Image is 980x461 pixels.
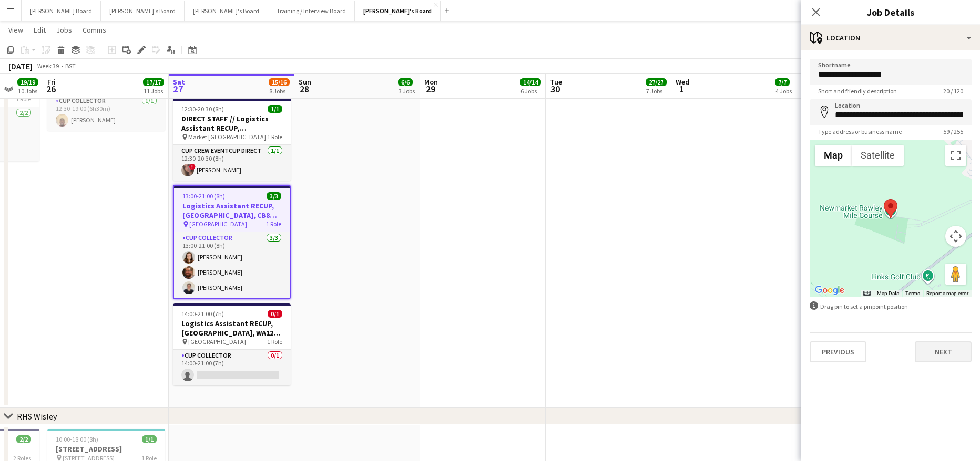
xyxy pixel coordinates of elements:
[424,77,438,87] span: Mon
[144,87,164,95] div: 11 Jobs
[83,25,106,35] span: Comms
[17,411,57,422] div: RHS Wisley
[269,87,289,95] div: 8 Jobs
[181,310,224,318] span: 14:00-21:00 (7h)
[56,25,72,35] span: Jobs
[173,319,291,338] h3: Logistics Assistant RECUP, [GEOGRAPHIC_DATA], WA12 0HQ
[16,435,31,443] span: 2/2
[8,25,23,35] span: View
[935,128,972,135] span: 59 / 255
[877,290,899,297] button: Map Data
[173,185,291,299] app-job-card: 13:00-21:00 (8h)3/3Logistics Assistant RECUP, [GEOGRAPHIC_DATA], CB8 0TF [GEOGRAPHIC_DATA]1 RoleC...
[171,83,185,95] span: 27
[945,145,966,166] button: Toggle fullscreen view
[16,95,31,103] span: 1 Role
[268,105,282,113] span: 1/1
[173,77,185,87] span: Sat
[810,301,972,311] div: Drag pin to set a pinpoint position
[142,435,157,443] span: 1/1
[674,83,689,95] span: 1
[173,145,291,181] app-card-role: CUP CREW EVENTCUP DIRECT1/112:30-20:30 (8h)![PERSON_NAME]
[4,23,27,37] a: View
[905,290,920,296] a: Terms (opens in new tab)
[852,145,904,166] button: Show satellite imagery
[423,83,438,95] span: 29
[810,87,905,95] span: Short and friendly description
[863,290,871,297] button: Keyboard shortcuts
[812,284,847,297] a: Open this area in Google Maps (opens a new window)
[17,78,38,86] span: 19/19
[812,284,847,297] img: Google
[56,435,98,443] span: 10:00-18:00 (8h)
[18,87,38,95] div: 10 Jobs
[47,77,56,87] span: Fri
[297,83,311,95] span: 28
[815,145,852,166] button: Show street map
[174,232,290,298] app-card-role: CUP COLLECTOR3/313:00-21:00 (8h)[PERSON_NAME][PERSON_NAME][PERSON_NAME]
[810,128,910,135] span: Type address or business name
[173,114,291,133] h3: DIRECT STAFF // Logistics Assistant RECUP, [GEOGRAPHIC_DATA]
[801,25,980,50] div: Location
[34,25,46,35] span: Edit
[646,87,666,95] div: 7 Jobs
[173,350,291,385] app-card-role: CUP COLLECTOR0/114:00-21:00 (7h)
[101,1,185,21] button: [PERSON_NAME]'s Board
[8,61,33,71] div: [DATE]
[548,83,562,95] span: 30
[35,62,61,70] span: Week 39
[945,264,966,285] button: Drag Pegman onto the map to open Street View
[267,338,282,345] span: 1 Role
[47,444,165,454] h3: [STREET_ADDRESS]
[520,78,541,86] span: 14/14
[189,220,247,228] span: [GEOGRAPHIC_DATA]
[173,303,291,385] app-job-card: 14:00-21:00 (7h)0/1Logistics Assistant RECUP, [GEOGRAPHIC_DATA], WA12 0HQ [GEOGRAPHIC_DATA]1 Role...
[174,201,290,220] h3: Logistics Assistant RECUP, [GEOGRAPHIC_DATA], CB8 0TF
[181,105,224,113] span: 12:30-20:30 (8h)
[185,1,268,21] button: [PERSON_NAME]'s Board
[646,78,667,86] span: 27/27
[173,90,291,181] app-job-card: In progress12:30-20:30 (8h)1/1DIRECT STAFF // Logistics Assistant RECUP, [GEOGRAPHIC_DATA] Market...
[801,5,980,19] h3: Job Details
[775,78,790,86] span: 7/7
[355,1,441,21] button: [PERSON_NAME]'s Board
[810,341,866,362] button: Previous
[47,95,165,131] app-card-role: CUP COLLECTOR1/112:30-19:00 (6h30m)[PERSON_NAME]
[268,1,355,21] button: Training / Interview Board
[65,62,76,70] div: BST
[22,1,101,21] button: [PERSON_NAME] Board
[915,341,972,362] button: Next
[775,87,792,95] div: 4 Jobs
[945,226,966,247] button: Map camera controls
[52,23,76,37] a: Jobs
[29,23,50,37] a: Edit
[399,87,415,95] div: 3 Jobs
[182,192,225,200] span: 13:00-21:00 (8h)
[520,87,540,95] div: 6 Jobs
[926,290,968,296] a: Report a map error
[800,83,814,95] span: 2
[267,192,281,200] span: 3/3
[188,338,246,345] span: [GEOGRAPHIC_DATA]
[188,133,266,141] span: Market [GEOGRAPHIC_DATA]
[46,83,56,95] span: 26
[268,310,282,318] span: 0/1
[550,77,562,87] span: Tue
[299,77,311,87] span: Sun
[189,164,196,170] span: !
[267,133,282,141] span: 1 Role
[676,77,689,87] span: Wed
[143,78,164,86] span: 17/17
[269,78,290,86] span: 15/16
[78,23,110,37] a: Comms
[266,220,281,228] span: 1 Role
[398,78,413,86] span: 6/6
[935,87,972,95] span: 20 / 120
